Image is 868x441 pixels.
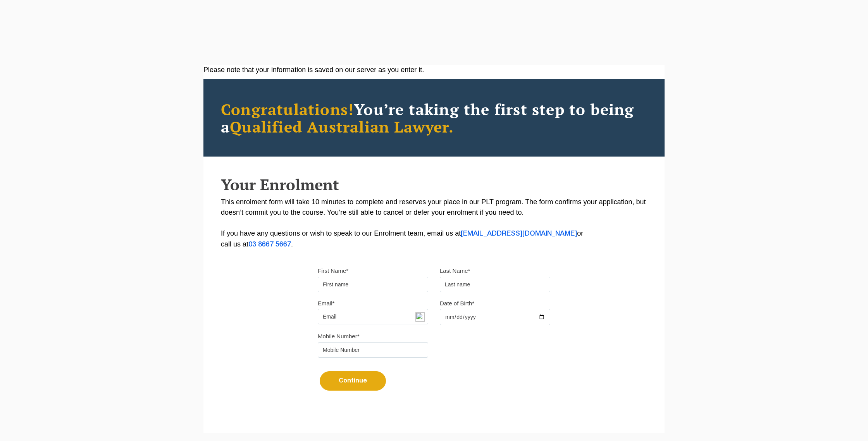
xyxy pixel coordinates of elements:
[440,277,550,292] input: Last name
[461,231,577,237] a: [EMAIL_ADDRESS][DOMAIN_NAME]
[318,277,428,292] input: First name
[318,267,348,275] label: First Name*
[248,241,291,248] a: 03 8667 5667
[320,371,386,391] button: Continue
[318,342,428,358] input: Mobile Number
[221,99,354,119] span: Congratulations!
[440,267,470,275] label: Last Name*
[318,300,334,307] label: Email*
[221,197,647,250] p: This enrolment form will take 10 minutes to complete and reserves your place in our PLT program. ...
[440,300,474,307] label: Date of Birth*
[221,176,647,193] h2: Your Enrolment
[415,312,425,322] img: npw-badge-icon-locked.svg
[318,332,360,340] label: Mobile Number*
[203,65,665,75] div: Please note that your information is saved on our server as you enter it.
[318,309,428,324] input: Email
[230,116,454,137] span: Qualified Australian Lawyer.
[221,100,647,135] h2: You’re taking the first step to being a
